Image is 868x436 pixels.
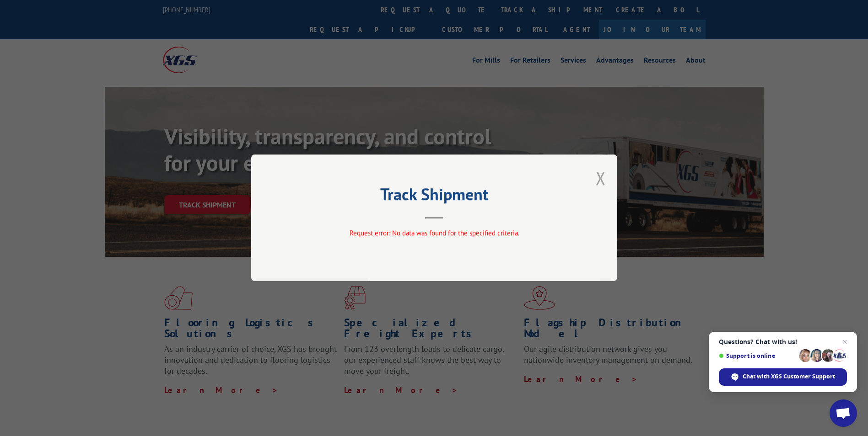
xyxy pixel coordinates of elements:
[349,229,519,238] span: Request error: No data was found for the specified criteria.
[719,338,847,346] span: Questions? Chat with us!
[830,399,857,427] a: Open chat
[297,188,571,205] h2: Track Shipment
[719,352,796,359] span: Support is online
[743,372,835,381] span: Chat with XGS Customer Support
[596,166,606,190] button: Close modal
[719,368,847,386] span: Chat with XGS Customer Support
